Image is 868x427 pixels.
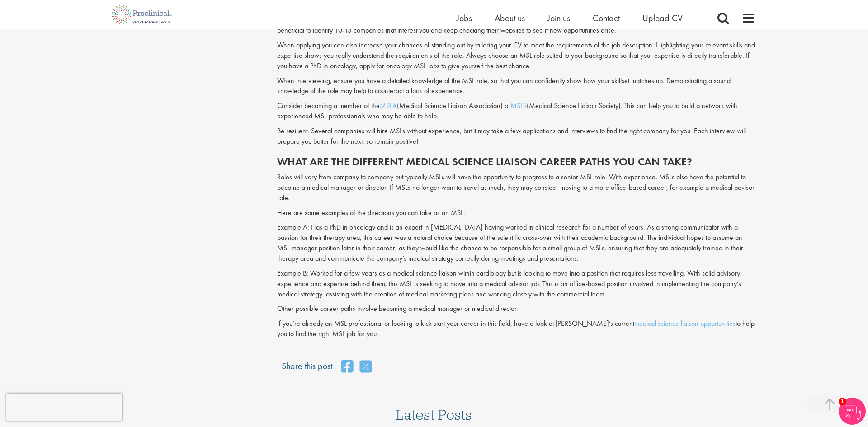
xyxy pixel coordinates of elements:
[277,268,755,300] p: Example B: Worked for a few years as a medical science liaison within cardiology but is looking t...
[839,398,866,425] img: Chatbot
[341,360,353,373] a: share on facebook
[277,101,755,122] p: Consider becoming a member of the (Medical Science Liaison Association) or (Medical Science Liais...
[839,398,846,405] span: 1
[282,360,332,366] label: Share this post
[642,12,683,24] a: Upload CV
[6,394,122,421] iframe: reCAPTCHA
[277,208,755,218] p: Here are some examples of the directions you can take as an MSL:
[277,319,755,339] p: If you’re already an MSL professional or looking to kick start your career in this field, have a ...
[277,304,755,314] p: Other possible career paths involve becoming a medical manager or medical director.
[593,12,620,24] a: Contact
[277,222,755,263] p: Example A: Has a PhD in oncology and is an expert in [MEDICAL_DATA] having worked in clinical res...
[547,12,570,24] a: Join us
[277,156,755,168] h2: What are the different medical science liaison career paths you can take?
[457,12,472,24] a: Jobs
[277,126,755,147] p: Be resilient. Several companies will hire MSLs without experience, but it may take a few applicat...
[495,12,525,24] a: About us
[634,319,736,328] a: medical science liaison opportunities
[277,76,755,97] p: When interviewing, ensure you have a detailed knowledge of the MSL role, so that you can confiden...
[360,360,372,373] a: share on twitter
[277,172,755,203] p: Roles will vary from company to company but typically MSLs will have the opportunity to progress ...
[380,101,397,110] a: MSLA
[510,101,527,110] a: MSLS
[277,40,755,71] p: When applying you can also increase your chances of standing out by tailoring your CV to meet the...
